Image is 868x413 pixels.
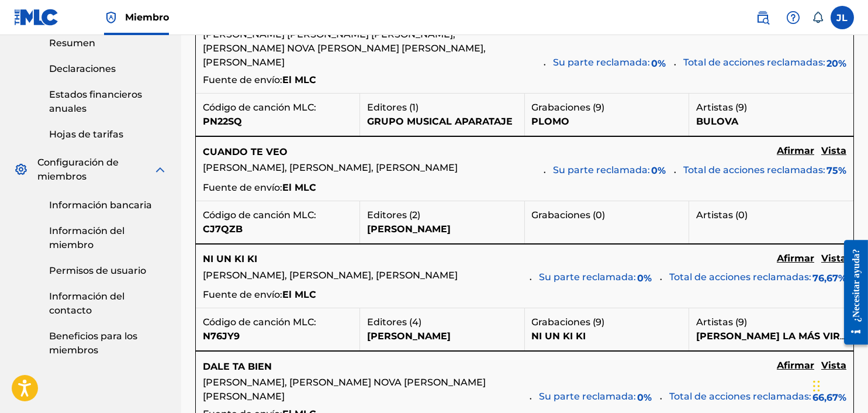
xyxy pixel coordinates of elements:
[637,273,644,284] font: 0
[539,271,636,283] font: Su parte reclamada:
[203,162,458,173] font: [PERSON_NAME], [PERSON_NAME], [PERSON_NAME]
[203,360,272,374] h5: DALE TA BIEN
[810,357,868,413] iframe: Widget de chat
[49,199,152,211] font: Información bancaria
[644,273,652,284] font: %
[532,316,596,328] font: Grabaciones (
[838,58,846,69] font: %
[831,6,854,29] div: Menú de usuario
[658,58,666,69] font: %
[203,377,486,402] font: [PERSON_NAME], [PERSON_NAME] NOVA [PERSON_NAME] [PERSON_NAME]
[603,209,606,221] font: )
[282,74,316,85] font: El MLC
[602,316,605,328] font: )
[738,316,744,328] font: 9
[49,129,123,140] font: Hojas de tarifas
[756,11,770,25] img: buscar
[532,209,596,221] font: Grabaciones (
[821,252,846,267] a: Vista
[812,12,824,23] div: Notificaciones
[125,12,169,23] font: Miembro
[49,224,167,252] a: Información del miembro
[282,289,316,300] font: El MLC
[744,316,747,328] font: )
[644,392,652,403] font: %
[49,62,167,76] a: Declaraciones
[532,102,596,113] font: Grabaciones (
[203,331,240,342] font: N76JY9
[37,157,119,182] font: Configuración de miembros
[738,102,744,113] font: 9
[602,102,605,113] font: )
[651,58,658,69] font: 0
[153,163,167,177] img: expandir
[696,316,738,328] font: Artistas (
[49,198,167,212] a: Información bancaria
[821,253,846,264] font: Vista
[696,116,738,127] font: BULOVA
[669,271,811,283] font: Total de acciones reclamadas:
[532,331,586,342] font: NI UN KI KI
[49,128,167,142] a: Hojas de tarifas
[412,102,416,113] font: 1
[651,165,658,176] font: 0
[412,209,417,221] font: 2
[826,58,838,69] font: 20
[596,209,603,221] font: 0
[367,209,412,221] font: Editores (
[49,89,142,114] font: Estados financieros anuales
[696,102,738,113] font: Artistas (
[49,329,167,357] a: Beneficios para los miembros
[104,11,118,25] img: Titular de los derechos superior
[738,209,745,221] font: 0
[203,145,288,159] h5: CUANDO TE VEO
[203,252,257,266] h5: NI UN KI KI
[203,29,486,68] font: [PERSON_NAME] [PERSON_NAME] [PERSON_NAME], [PERSON_NAME] NOVA [PERSON_NAME] [PERSON_NAME], [PERSO...
[777,145,814,156] font: Afirmar
[835,229,868,355] iframe: Centro de recursos
[821,144,846,160] a: Vista
[49,225,125,250] font: Información del miembro
[49,265,146,276] font: Permisos de usuario
[203,102,316,113] font: Código de canción MLC:
[14,163,28,177] img: Configuración de miembros
[669,391,811,402] font: Total de acciones reclamadas:
[419,316,421,328] font: )
[637,392,644,403] font: 0
[777,253,814,264] font: Afirmar
[367,223,451,235] font: [PERSON_NAME]
[49,63,116,74] font: Declaraciones
[367,316,412,328] font: Editores (
[49,264,167,278] a: Permisos de usuario
[49,37,95,49] font: Resumen
[203,182,282,193] font: Fuente de envío:
[367,102,412,113] font: Editores (
[203,74,282,85] font: Fuente de envío:
[826,165,838,176] font: 75
[777,360,814,371] font: Afirmar
[596,316,602,328] font: 9
[838,165,846,176] font: %
[812,273,838,284] font: 76,67
[696,209,738,221] font: Artistas (
[203,316,316,328] font: Código de canción MLC:
[412,316,419,328] font: 4
[203,116,242,127] font: PN22SQ
[203,209,316,221] font: Código de canción MLC:
[49,290,167,318] a: Información del contacto
[745,209,748,221] font: )
[553,57,650,68] font: Su parte reclamada:
[596,102,602,113] font: 9
[367,331,451,342] font: [PERSON_NAME]
[282,182,316,193] font: El MLC
[813,369,820,404] div: Arrastrar
[683,57,825,68] font: Total de acciones reclamadas:
[203,253,257,264] font: NI UN KI KI
[49,36,167,50] a: Resumen
[786,11,800,25] img: ayuda
[744,102,747,113] font: )
[539,391,636,402] font: Su parte reclamada:
[553,164,650,175] font: Su parte reclamada:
